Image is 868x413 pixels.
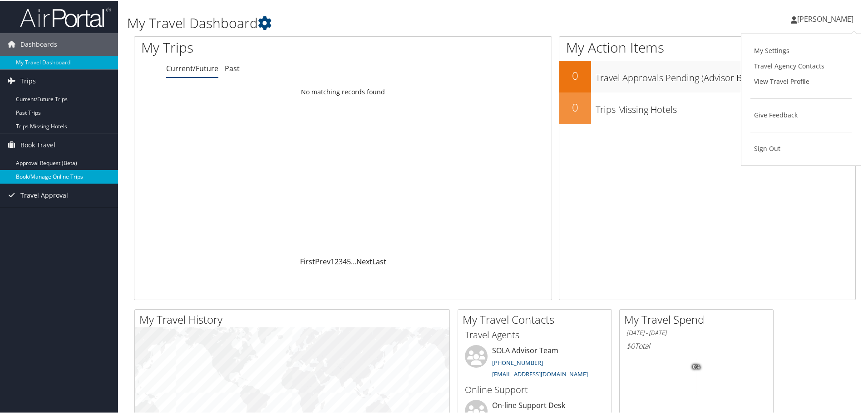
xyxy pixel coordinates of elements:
[559,60,855,92] a: 0Travel Approvals Pending (Advisor Booked)
[693,364,700,369] tspan: 0%
[20,183,68,206] span: Travel Approval
[460,344,609,381] li: SOLA Advisor Team
[351,256,356,266] span: …
[559,99,591,114] h2: 0
[20,6,111,27] img: airportal-logo.png
[797,13,853,23] span: [PERSON_NAME]
[492,358,543,366] a: [PHONE_NUMBER]
[750,58,852,73] a: Travel Agency Contacts
[559,92,855,123] a: 0Trips Missing Hotels
[596,66,855,83] h3: Travel Approvals Pending (Advisor Booked)
[559,67,591,83] h2: 0
[356,256,372,266] a: Next
[127,13,617,32] h1: My Travel Dashboard
[750,107,852,122] a: Give Feedback
[465,383,605,395] h3: Online Support
[372,256,386,266] a: Last
[624,311,773,326] h2: My Travel Spend
[791,5,863,32] a: [PERSON_NAME]
[166,63,218,73] a: Current/Future
[134,83,552,99] td: No matching records found
[141,37,371,56] h1: My Trips
[463,311,612,326] h2: My Travel Contacts
[626,340,766,350] h6: Total
[225,63,240,73] a: Past
[559,37,855,56] h1: My Action Items
[139,311,449,326] h2: My Travel History
[20,133,55,155] span: Book Travel
[750,73,852,88] a: View Travel Profile
[339,256,343,266] a: 3
[20,69,36,92] span: Trips
[315,256,330,266] a: Prev
[596,98,855,115] h3: Trips Missing Hotels
[750,140,852,155] a: Sign Out
[300,256,315,266] a: First
[492,369,588,377] a: [EMAIL_ADDRESS][DOMAIN_NAME]
[335,256,339,266] a: 2
[347,256,351,266] a: 5
[626,340,635,350] span: $0
[343,256,347,266] a: 4
[465,328,605,340] h3: Travel Agents
[330,256,335,266] a: 1
[626,328,766,336] h6: [DATE] - [DATE]
[750,42,852,58] a: My Settings
[20,32,57,55] span: Dashboards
